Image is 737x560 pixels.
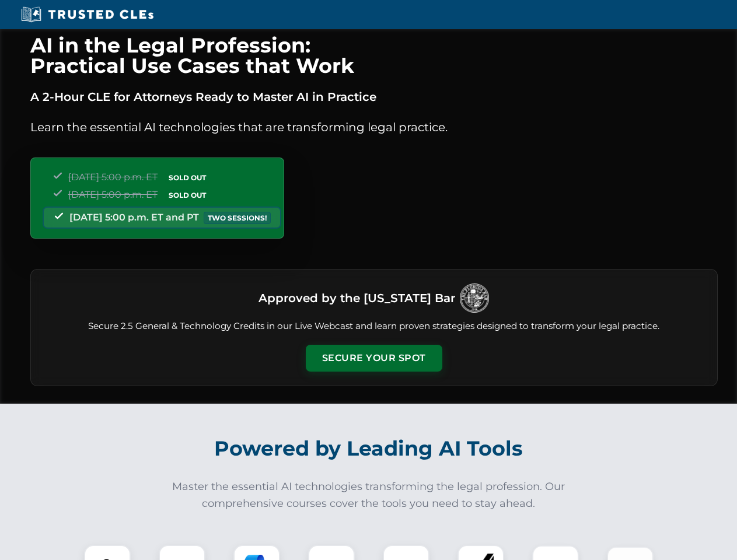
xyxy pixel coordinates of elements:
p: Master the essential AI technologies transforming the legal profession. Our comprehensive courses... [165,478,573,512]
p: A 2-Hour CLE for Attorneys Ready to Master AI in Practice [30,87,718,106]
button: Secure Your Spot [306,345,442,372]
img: Logo [460,283,489,313]
h3: Approved by the [US_STATE] Bar [259,288,455,309]
p: Learn the essential AI technologies that are transforming legal practice. [30,118,718,136]
h2: Powered by Leading AI Tools [46,428,692,469]
img: Trusted CLEs [18,6,157,23]
h1: AI in the Legal Profession: Practical Use Cases that Work [30,35,718,76]
p: Secure 2.5 General & Technology Credits in our Live Webcast and learn proven strategies designed ... [45,320,703,333]
span: SOLD OUT [165,171,210,184]
span: [DATE] 5:00 p.m. ET [68,171,158,183]
span: SOLD OUT [165,189,210,201]
span: [DATE] 5:00 p.m. ET [68,189,158,200]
